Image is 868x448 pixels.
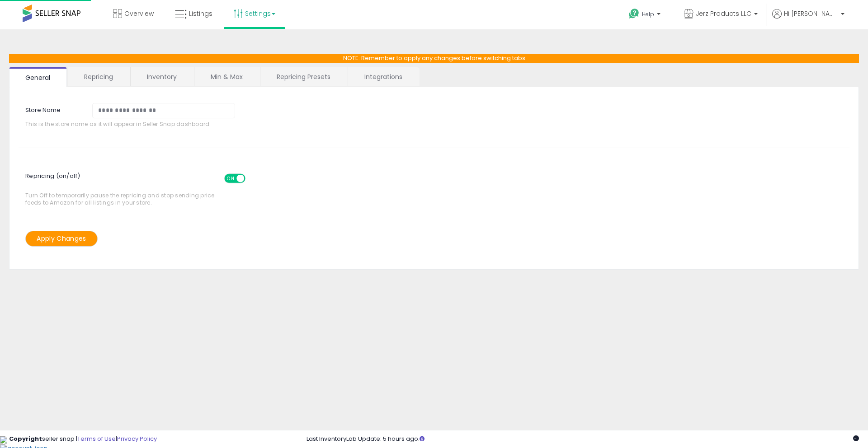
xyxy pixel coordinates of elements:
span: OFF [244,175,259,182]
a: Inventory [131,67,193,86]
span: Jerz Products LLC [696,9,751,18]
a: Help [622,1,670,29]
a: Integrations [348,67,419,86]
span: Turn Off to temporarily pause the repricing and stop sending price feeds to Amazon for all listin... [25,169,219,206]
span: Repricing (on/off) [25,167,254,192]
a: Min & Max [194,67,259,86]
a: General [9,67,67,87]
p: NOTE: Remember to apply any changes before switching tabs [9,54,859,63]
label: Store Name [19,103,85,115]
i: Get Help [628,8,640,19]
a: Repricing Presets [260,67,347,86]
span: Listings [189,9,212,18]
span: ON [225,175,236,182]
span: Help [642,10,654,18]
a: Repricing [68,67,129,86]
span: Overview [124,9,154,18]
button: Apply Changes [25,231,98,247]
span: This is the store name as it will appear in Seller Snap dashboard. [25,121,241,127]
span: Hi [PERSON_NAME] [784,9,838,18]
a: Hi [PERSON_NAME] [772,9,844,29]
